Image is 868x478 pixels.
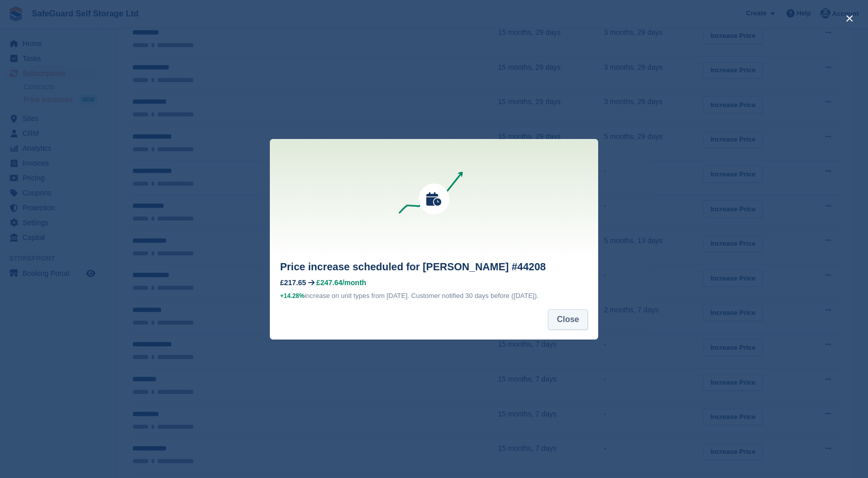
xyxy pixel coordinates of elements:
button: close [841,10,858,27]
span: increase on unit types from [DATE]. [280,292,409,300]
span: £247.64 [317,278,343,287]
div: +14.28% [280,291,305,301]
button: Close [548,309,588,330]
div: £217.65 [280,278,306,287]
h2: Price increase scheduled for [PERSON_NAME] #44208 [280,259,588,274]
span: /month [342,278,366,287]
span: Customer notified 30 days before ([DATE]). [411,292,539,300]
